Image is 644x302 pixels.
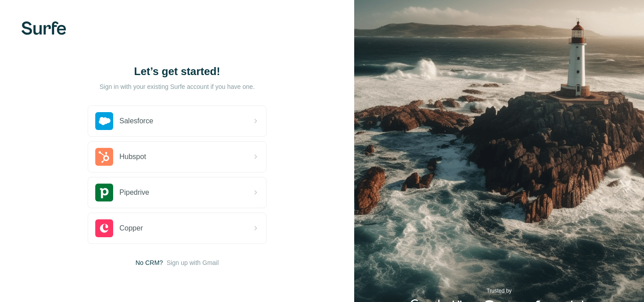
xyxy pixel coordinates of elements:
[95,219,113,237] img: copper's logo
[119,151,146,162] span: Hubspot
[136,258,163,267] span: No CRM?
[99,82,254,91] p: Sign in with your existing Surfe account if you have one.
[95,148,113,166] img: hubspot's logo
[119,116,153,126] span: Salesforce
[487,287,512,295] p: Trusted by
[95,184,113,201] img: pipedrive's logo
[95,112,113,130] img: salesforce's logo
[119,223,143,234] span: Copper
[88,64,267,79] h1: Let’s get started!
[166,258,219,267] button: Sign up with Gmail
[119,187,149,198] span: Pipedrive
[21,21,66,35] img: Surfe's logo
